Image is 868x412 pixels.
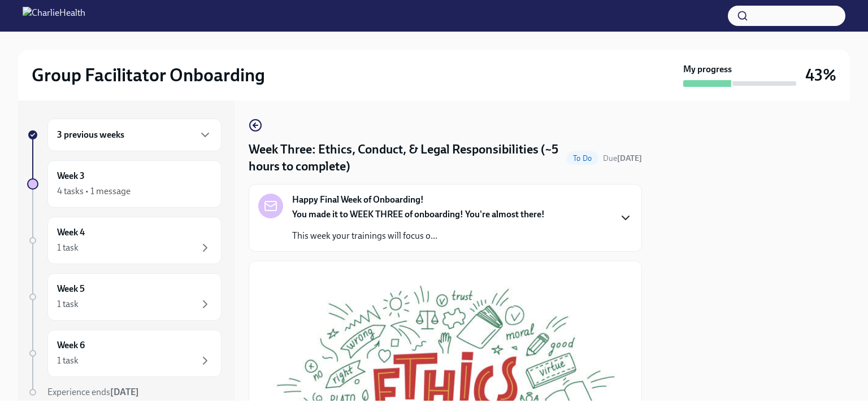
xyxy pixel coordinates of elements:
span: Experience ends [47,387,139,397]
strong: You made it to WEEK THREE of onboarding! You're almost there! [292,209,545,220]
span: Due [603,154,642,163]
a: Week 34 tasks • 1 message [27,160,222,208]
h2: Group Facilitator Onboarding [32,64,265,86]
h6: Week 3 [57,170,85,182]
strong: My progress [683,63,732,76]
a: Week 41 task [27,217,222,264]
a: Week 61 task [27,330,222,377]
h6: 3 previous weeks [57,129,124,141]
div: 1 task [57,298,79,310]
strong: [DATE] [617,154,642,163]
p: This week your trainings will focus o... [292,230,545,242]
img: CharlieHealth [23,7,85,25]
span: To Do [566,154,598,163]
h4: Week Three: Ethics, Conduct, & Legal Responsibilities (~5 hours to complete) [249,141,562,175]
h6: Week 4 [57,226,85,239]
strong: [DATE] [110,387,139,397]
div: 1 task [57,354,79,367]
div: 4 tasks • 1 message [57,185,131,198]
a: Week 51 task [27,273,222,321]
h3: 43% [805,65,836,85]
strong: Happy Final Week of Onboarding! [292,194,424,206]
div: 3 previous weeks [47,119,222,151]
div: 1 task [57,242,79,254]
h6: Week 6 [57,339,85,352]
h6: Week 5 [57,283,85,295]
span: October 20th, 2025 10:00 [603,153,642,164]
